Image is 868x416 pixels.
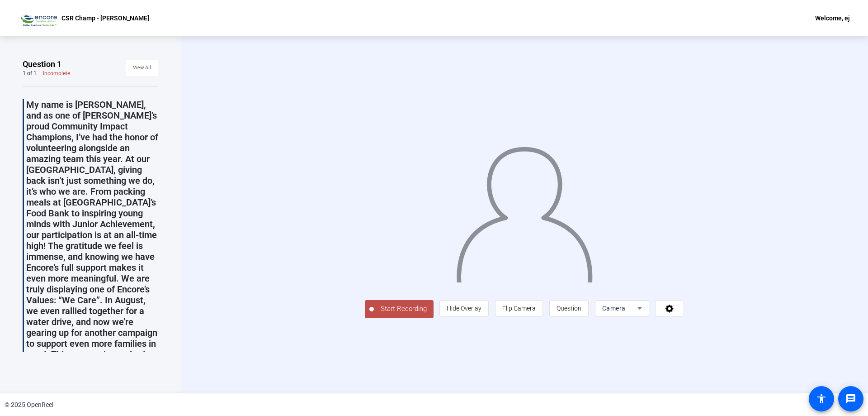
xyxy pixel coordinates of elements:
[126,60,158,76] button: View All
[502,305,536,312] span: Flip Camera
[133,61,151,75] span: View All
[495,300,543,316] button: Flip Camera
[61,13,149,24] p: CSR Champ - [PERSON_NAME]
[845,393,856,404] mat-icon: message
[816,393,827,404] mat-icon: accessibility
[557,305,581,312] span: Question
[43,70,70,77] div: Incomplete
[447,305,481,312] span: Hide Overlay
[23,70,37,77] div: 1 of 1
[455,139,594,282] img: overlay
[365,300,434,318] button: Start Recording
[23,59,61,70] span: Question 1
[439,300,489,316] button: Hide Overlay
[18,9,57,27] img: OpenReel logo
[374,304,434,314] span: Start Recording
[5,400,53,410] div: © 2025 OpenReel
[549,300,589,316] button: Question
[815,13,850,24] div: Welcome, ej
[602,305,626,312] span: Camera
